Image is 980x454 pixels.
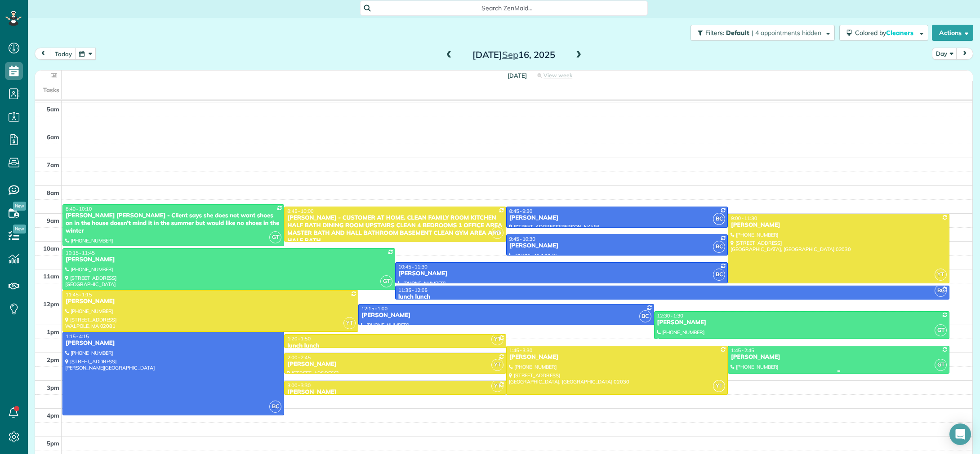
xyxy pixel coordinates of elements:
[287,361,503,368] div: [PERSON_NAME]
[509,242,725,250] div: [PERSON_NAME]
[508,72,527,79] span: [DATE]
[935,324,947,336] span: GT
[839,25,928,41] button: Colored byCleaners
[855,29,917,37] span: Colored by
[935,269,947,281] span: YT
[361,305,388,312] span: 12:15 - 1:00
[509,347,533,353] span: 1:45 - 3:30
[287,382,311,388] span: 3:00 - 3:30
[731,215,757,221] span: 9:00 - 11:30
[65,212,281,235] div: [PERSON_NAME] [PERSON_NAME] - Client says she does not want shoes on in the house doesn’t mind it...
[713,269,725,281] span: BC
[47,356,59,363] span: 2pm
[47,189,59,196] span: 8am
[66,206,92,212] span: 8:40 - 10:10
[287,208,313,214] span: 8:45 - 10:00
[491,380,503,392] span: YT
[713,213,725,225] span: BC
[657,319,947,326] div: [PERSON_NAME]
[731,353,947,361] div: [PERSON_NAME]
[686,25,835,41] a: Filters: Default | 4 appointments hidden
[65,298,356,305] div: [PERSON_NAME]
[509,353,725,361] div: [PERSON_NAME]
[13,202,26,211] span: New
[491,333,503,345] span: YT
[269,231,281,243] span: GT
[287,335,311,342] span: 1:20 - 1:50
[65,256,392,264] div: [PERSON_NAME]
[43,273,59,280] span: 11am
[502,49,518,60] span: Sep
[886,29,915,37] span: Cleaners
[639,310,651,322] span: BC
[956,48,973,60] button: next
[66,291,92,298] span: 11:45 - 1:15
[380,275,392,287] span: GT
[731,221,947,229] div: [PERSON_NAME]
[43,86,59,93] span: Tasks
[47,440,59,447] span: 5pm
[47,328,59,335] span: 1pm
[66,333,89,339] span: 1:15 - 4:15
[398,293,947,301] div: lunch lunch
[509,214,725,222] div: [PERSON_NAME]
[47,384,59,391] span: 3pm
[935,359,947,371] span: GT
[398,264,428,270] span: 10:45 - 11:30
[509,208,533,214] span: 8:45 - 9:30
[491,359,503,371] span: YT
[509,236,535,242] span: 9:45 - 10:30
[932,48,957,60] button: Day
[43,300,59,308] span: 12pm
[66,250,95,256] span: 10:15 - 11:45
[269,401,281,413] span: BC
[361,312,651,319] div: [PERSON_NAME]
[43,245,59,252] span: 10am
[731,347,754,353] span: 1:45 - 2:45
[47,412,59,419] span: 4pm
[491,227,503,239] span: YT
[65,339,281,347] div: [PERSON_NAME]
[398,270,725,278] div: [PERSON_NAME]
[35,48,52,60] button: prev
[13,225,26,234] span: New
[47,161,59,168] span: 7am
[935,285,947,297] span: BC
[343,317,356,329] span: YT
[713,380,725,392] span: YT
[752,29,821,37] span: | 4 appointments hidden
[705,29,724,37] span: Filters:
[458,50,570,60] h2: [DATE] 16, 2025
[690,25,835,41] button: Filters: Default | 4 appointments hidden
[287,354,311,361] span: 2:00 - 2:45
[287,388,503,396] div: [PERSON_NAME]
[47,217,59,224] span: 9am
[726,29,750,37] span: Default
[47,133,59,141] span: 6am
[51,48,76,60] button: today
[713,241,725,253] span: BC
[287,342,503,350] div: lunch lunch
[47,106,59,113] span: 5am
[932,25,973,41] button: Actions
[287,214,503,245] div: [PERSON_NAME] - CUSTOMER AT HOME. CLEAN FAMILY ROOM KITCHEN HALF BATH DINING ROOM UPSTAIRS CLEAN ...
[543,72,572,79] span: View week
[949,423,971,445] div: Open Intercom Messenger
[657,313,683,319] span: 12:30 - 1:30
[398,287,428,293] span: 11:35 - 12:05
